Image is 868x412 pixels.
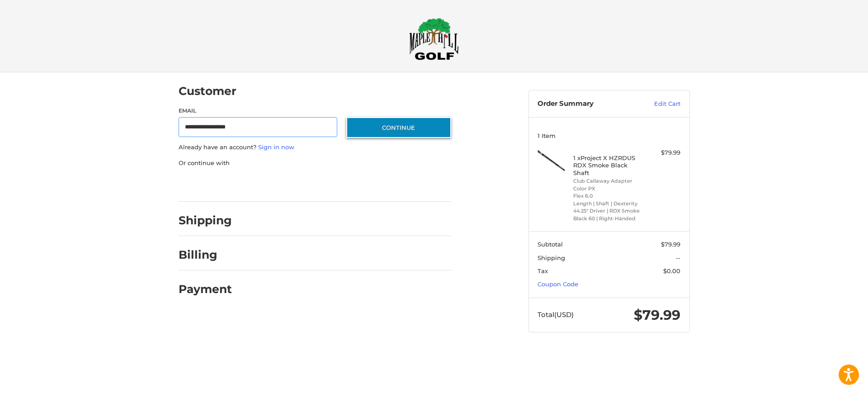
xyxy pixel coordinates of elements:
a: Sign in now [258,143,294,151]
img: Maple Hill Golf [409,18,459,60]
iframe: PayPal-venmo [329,176,396,193]
span: Subtotal [538,241,563,248]
a: Coupon Code [538,280,578,288]
button: Continue [346,117,451,138]
h2: Billing [179,248,231,262]
span: $79.99 [634,307,680,323]
p: Or continue with [179,159,451,168]
h2: Payment [179,282,232,296]
h2: Customer [179,84,236,98]
span: $79.99 [661,241,680,248]
iframe: PayPal-paypal [175,176,243,193]
li: Club Callaway Adapter [573,177,642,185]
h4: 1 x Project X HZRDUS RDX Smoke Black Shaft [573,154,642,176]
span: Tax [538,267,548,275]
div: $79.99 [645,148,680,157]
li: Length | Shaft | Dexterity 44.25" Driver | RDX Smoke Black 60 | Right-Handed [573,200,642,223]
iframe: PayPal-paylater [252,176,320,193]
a: Edit Cart [635,99,680,109]
p: Already have an account? [179,143,451,152]
h2: Shipping [179,213,232,227]
span: $0.00 [663,267,680,275]
label: Email [179,107,338,115]
h3: Order Summary [538,99,635,109]
span: -- [676,254,680,261]
span: Total (USD) [538,310,574,319]
span: Shipping [538,254,565,261]
h3: 1 Item [538,132,680,139]
li: Flex 6.0 [573,192,642,200]
li: Color PX [573,185,642,193]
